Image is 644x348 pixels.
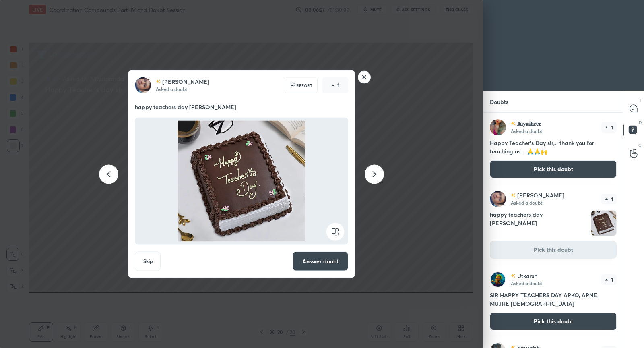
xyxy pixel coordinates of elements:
[490,139,617,155] h4: Happy Teacher's Day sir,.. thank you for teaching us....🙏🙏🙌
[511,122,516,126] img: no-rating-badge.077c3623.svg
[511,128,542,134] p: Asked a doubt
[135,103,348,111] p: happy teachers day [PERSON_NAME]
[490,313,617,330] button: Pick this doubt
[156,86,187,92] p: Asked a doubt
[490,160,617,178] button: Pick this doubt
[511,193,516,198] img: no-rating-badge.077c3623.svg
[639,97,642,103] p: T
[611,197,613,201] p: 1
[490,191,506,207] img: 45319139bf62494fad9d8da8528dd9c2.jpg
[144,121,339,242] img: 1757046950RDX7JO.png
[511,280,542,286] p: Asked a doubt
[285,77,318,93] div: Report
[517,120,541,127] p: 𝐉𝐚𝐲𝐚𝐬𝐡𝐫𝐞𝐞
[156,79,161,84] img: no-rating-badge.077c3623.svg
[293,252,348,271] button: Answer doubt
[490,271,506,288] img: 26caa565564b48f49b231517b3350290.82289634_3
[135,77,151,93] img: 45319139bf62494fad9d8da8528dd9c2.jpg
[490,210,588,236] h4: happy teachers day [PERSON_NAME]
[638,142,642,148] p: G
[337,81,340,89] p: 1
[511,274,516,278] img: no-rating-badge.077c3623.svg
[611,277,613,282] p: 1
[162,79,209,85] p: [PERSON_NAME]
[639,120,642,126] p: D
[490,119,506,135] img: 8d0e0fde99f44725b53b96f5c68db7f4.jpg
[511,199,542,206] p: Asked a doubt
[611,125,613,130] p: 1
[591,211,616,236] img: 1757046950RDX7JO.png
[135,252,161,271] button: Skip
[517,192,564,199] p: [PERSON_NAME]
[517,273,537,279] p: Utkarsh
[483,91,515,112] p: Doubts
[490,291,617,308] h4: SIR HAPPY TEACHERS DAY APKO, APNE MUJHE [DEMOGRAPHIC_DATA]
